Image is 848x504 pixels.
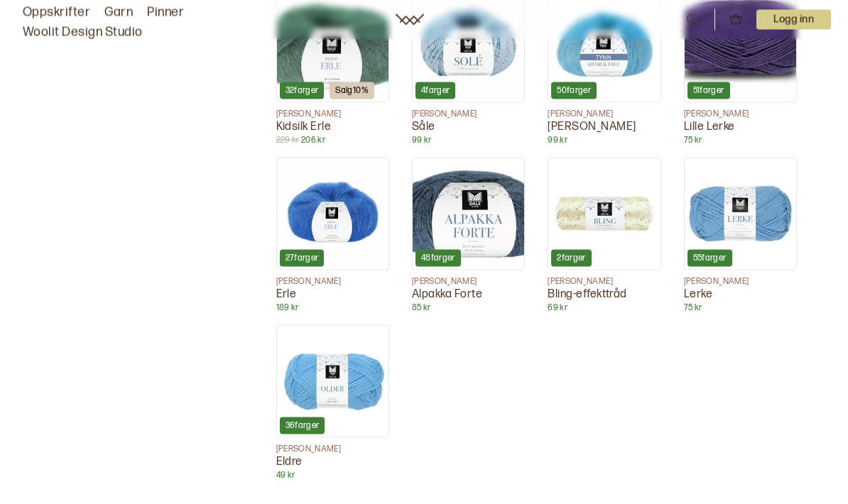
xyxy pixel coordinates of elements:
[277,158,388,270] img: Erle
[412,109,477,119] font: [PERSON_NAME]
[684,158,797,314] a: Lerke55farger[PERSON_NAME]Lerke75 kr
[557,85,567,96] font: 50
[684,120,735,133] font: Lille Lerke
[684,302,702,313] font: 75 kr
[104,5,133,20] font: Garn
[548,120,636,133] font: [PERSON_NAME]
[276,120,332,133] font: Kidsilk Erle
[557,253,561,263] font: 2
[23,25,143,40] font: Woolit Design Studio
[773,13,814,26] font: Logg inn
[276,276,342,287] font: [PERSON_NAME]
[23,5,90,20] font: Oppskrifter
[301,135,325,146] font: 206 kr
[567,85,591,96] font: farger
[425,85,450,96] font: farger
[147,5,184,20] font: Pinner
[276,302,299,313] font: 189 kr
[548,287,627,301] font: Bling-effekttråd
[23,23,143,43] a: Woolit Design Studio
[276,470,295,481] font: 49 kr
[104,3,133,23] a: Garn
[548,276,613,287] font: [PERSON_NAME]
[412,135,432,146] font: 99 kr
[412,158,525,314] a: Alpakka Forte48farger[PERSON_NAME]Alpakka Forte85 kr
[286,253,295,263] font: 27
[276,444,342,454] font: [PERSON_NAME]
[276,455,303,469] font: Eldre
[684,276,749,287] font: [PERSON_NAME]
[693,85,700,96] font: 51
[276,135,300,146] font: 229 kr
[431,253,455,263] font: farger
[335,85,352,96] font: Salg
[147,3,184,23] a: Pinner
[412,302,431,313] font: 85 kr
[362,85,369,96] font: %
[684,135,702,146] font: 75 kr
[548,158,661,314] a: Bling-effekttråd2farger[PERSON_NAME]Bling-effekttråd69 kr
[276,109,342,119] font: [PERSON_NAME]
[548,135,567,146] font: 99 kr
[684,287,712,301] font: Lerke
[413,158,524,270] img: Alpakka Forte
[685,158,796,270] img: Lerke
[693,253,702,263] font: 55
[295,420,319,431] font: farger
[684,109,749,119] font: [PERSON_NAME]
[412,276,477,287] font: [PERSON_NAME]
[412,120,435,133] font: Såle
[412,287,482,301] font: Alpakka Forte
[276,325,389,481] a: Eldre36farger[PERSON_NAME]Eldre49 kr
[421,85,425,96] font: 4
[294,253,318,263] font: farger
[700,85,724,96] font: farger
[548,158,660,270] img: Bling-effekttråd
[286,85,295,96] font: 32
[421,253,431,263] font: 48
[756,10,831,30] button: Bruker-rullegardinmeny
[353,85,362,96] font: 10
[277,326,388,437] img: Eldre
[23,3,90,23] a: Oppskrifter
[286,420,295,431] font: 36
[548,302,567,313] font: 69 kr
[276,158,389,314] a: Erle27farger[PERSON_NAME]Erle189 kr
[276,287,297,301] font: Erle
[294,85,318,96] font: farger
[548,109,613,119] font: [PERSON_NAME]
[702,253,726,263] font: farger
[396,14,424,26] a: Woolit
[562,253,586,263] font: farger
